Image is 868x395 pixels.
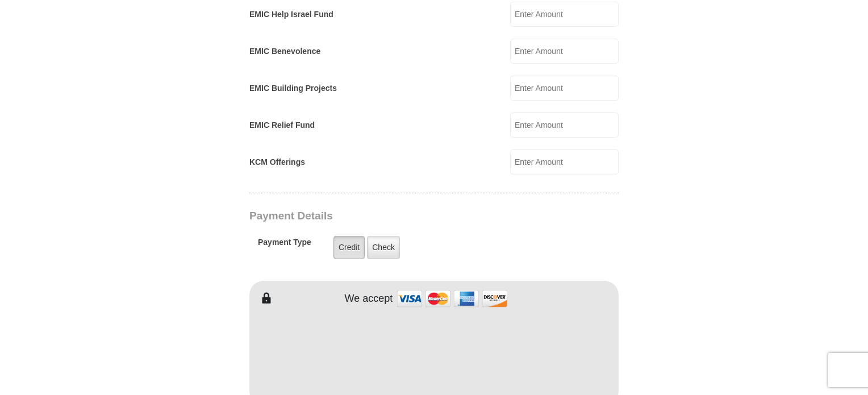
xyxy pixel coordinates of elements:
input: Enter Amount [510,2,619,27]
label: EMIC Building Projects [249,82,337,94]
input: Enter Amount [510,39,619,64]
label: EMIC Benevolence [249,45,320,57]
label: EMIC Help Israel Fund [249,9,333,20]
h5: Payment Type [258,238,311,253]
input: Enter Amount [510,149,619,174]
label: KCM Offerings [249,156,305,168]
input: Enter Amount [510,76,619,101]
img: credit cards accepted [395,286,509,311]
label: EMIC Relief Fund [249,119,315,131]
h3: Payment Details [249,210,539,223]
label: Check [367,236,400,259]
h4: We accept [345,293,393,305]
input: Enter Amount [510,113,619,138]
label: Credit [333,236,365,259]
